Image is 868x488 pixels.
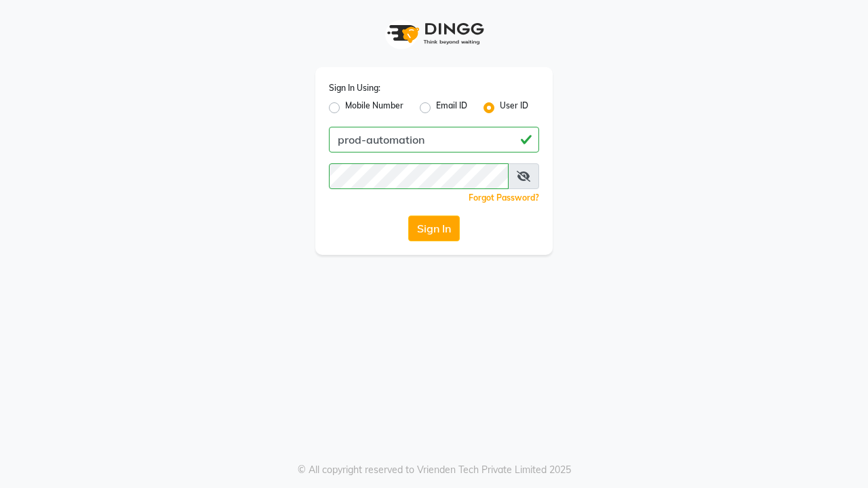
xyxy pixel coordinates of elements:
[436,100,467,116] label: Email ID
[329,163,509,189] input: Username
[329,127,539,152] input: Username
[380,14,488,54] img: logo1.svg
[500,100,528,116] label: User ID
[345,100,403,116] label: Mobile Number
[408,216,460,241] button: Sign In
[329,82,380,94] label: Sign In Using:
[469,192,539,203] a: Forgot Password?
